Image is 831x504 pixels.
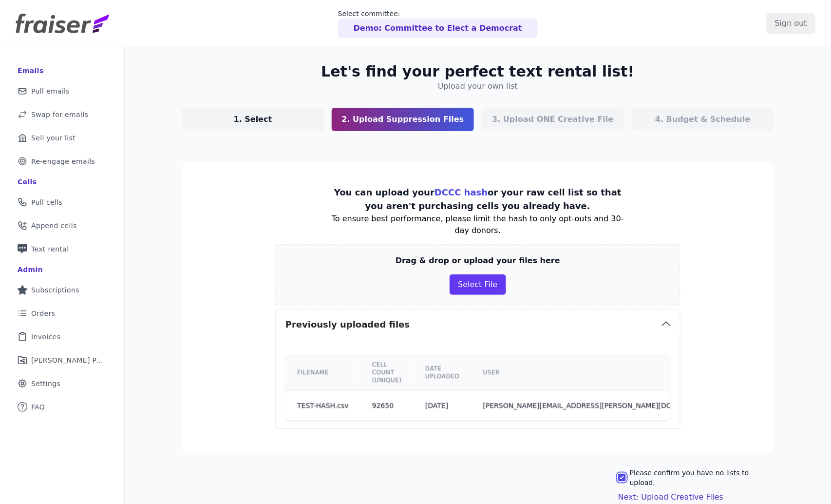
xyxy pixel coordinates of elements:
[8,326,116,348] a: Invoices
[471,355,727,390] th: User
[285,390,360,421] td: TEST-HASH.csv
[8,279,116,301] a: Subscriptions
[8,192,116,213] a: Pull cells
[31,379,60,388] span: Settings
[354,22,522,34] p: Demo: Committee to Elect a Democrat
[234,114,272,125] p: 1. Select
[630,468,774,487] label: Please confirm you have no lists to upload.
[31,332,60,342] span: Invoices
[332,108,474,131] a: 2. Upload Suppression Files
[285,355,360,390] th: Filename
[8,303,116,324] a: Orders
[414,355,472,390] th: Date uploaded
[767,13,815,34] input: Sign out
[276,310,680,339] button: Previously uploaded files
[618,491,723,503] button: Next: Upload Creative Files
[471,390,727,421] td: [PERSON_NAME][EMAIL_ADDRESS][PERSON_NAME][DOMAIN_NAME]
[182,108,324,131] a: 1. Select
[360,355,414,390] th: Cell count (unique)
[8,396,116,418] a: FAQ
[18,66,44,76] div: Emails
[450,274,506,295] button: Select File
[326,186,630,213] p: You can upload your or your raw cell list so that you aren't purchasing cells you already have.
[414,390,472,421] td: [DATE]
[31,221,77,231] span: Append cells
[321,63,634,80] h2: Let's find your perfect text rental list!
[31,244,69,254] span: Text rental
[31,355,105,365] span: [PERSON_NAME] Performance
[31,133,76,143] span: Sell your list
[31,156,95,166] span: Re-engage emails
[8,349,116,371] a: [PERSON_NAME] Performance
[396,255,560,267] p: Drag & drop or upload your files here
[326,213,630,236] p: To ensure best performance, please limit the hash to only opt-outs and 30-day donors.
[18,177,37,187] div: Cells
[31,309,55,318] span: Orders
[8,104,116,125] a: Swap for emails
[492,114,613,125] p: 3. Upload ONE Creative File
[338,9,538,38] a: Select committee: Demo: Committee to Elect a Democrat
[16,14,109,33] img: Fraiser Logo
[285,318,410,331] h3: Previously uploaded files
[438,80,518,92] h4: Upload your own list
[8,151,116,172] a: Re-engage emails
[31,285,79,295] span: Subscriptions
[8,127,116,149] a: Sell your list
[8,215,116,236] a: Append cells
[31,86,70,96] span: Pull emails
[31,110,88,119] span: Swap for emails
[8,80,116,102] a: Pull emails
[434,187,488,197] a: DCCC hash
[18,265,43,274] div: Admin
[655,114,750,125] p: 4. Budget & Schedule
[338,9,538,19] p: Select committee:
[31,402,45,412] span: FAQ
[31,197,62,207] span: Pull cells
[8,373,116,394] a: Settings
[8,238,116,260] a: Text rental
[360,390,414,421] td: 92650
[342,114,464,125] p: 2. Upload Suppression Files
